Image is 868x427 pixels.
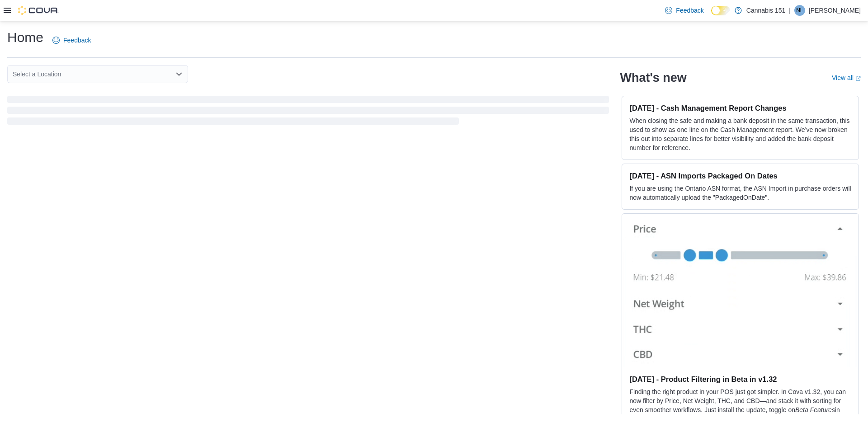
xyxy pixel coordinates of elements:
h1: Home [7,28,43,47]
h3: [DATE] - Cash Management Report Changes [629,103,851,113]
h3: [DATE] - ASN Imports Packaged On Dates [629,171,851,180]
p: [PERSON_NAME] [809,5,861,16]
span: NL [796,5,803,16]
h2: What's new [620,70,686,85]
a: Feedback [49,31,94,49]
button: Open list of options [175,70,183,78]
p: If you are using the Ontario ASN format, the ASN Import in purchase orders will now automatically... [629,184,851,202]
p: When closing the safe and making a bank deposit in the same transaction, this used to show as one... [629,116,851,152]
span: Feedback [676,6,703,15]
svg: External link [855,76,861,81]
span: Loading [7,98,609,127]
a: Feedback [661,1,707,19]
em: Beta Features [795,406,835,413]
a: View allExternal link [832,74,861,81]
input: Dark Mode [711,6,730,15]
span: Feedback [63,36,91,45]
p: Cannabis 151 [746,5,785,16]
h3: [DATE] - Product Filtering in Beta in v1.32 [629,375,851,384]
div: Nina Lawson [794,5,805,16]
img: Cova [18,6,59,15]
p: | [789,5,791,16]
